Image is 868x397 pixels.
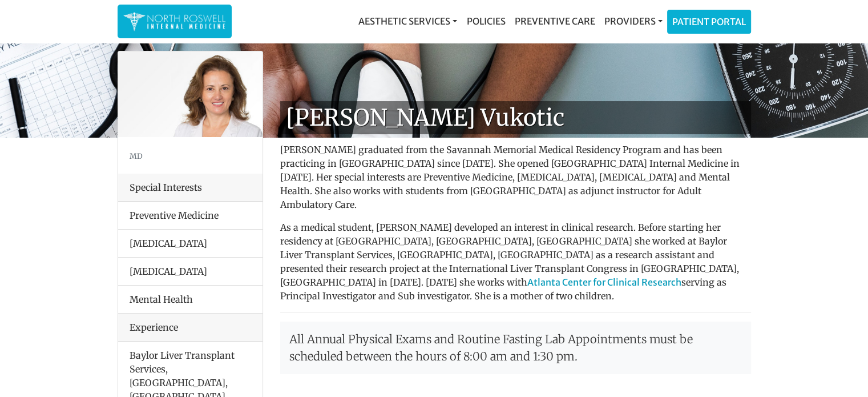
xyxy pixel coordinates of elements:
[527,276,681,288] a: Atlanta Center for Clinical Research
[130,151,143,161] small: MD
[599,10,667,33] a: Providers
[118,51,263,137] img: Dr. Goga Vukotis
[118,257,263,286] li: [MEDICAL_DATA]
[462,10,510,33] a: Policies
[118,229,263,258] li: [MEDICAL_DATA]
[118,285,263,314] li: Mental Health
[118,174,263,202] div: Special Interests
[354,10,462,33] a: Aesthetic Services
[668,10,750,33] a: Patient Portal
[510,10,599,33] a: Preventive Care
[123,10,226,33] img: North Roswell Internal Medicine
[280,101,751,134] h1: [PERSON_NAME] Vukotic
[280,322,751,374] p: All Annual Physical Exams and Routine Fasting Lab Appointments must be scheduled between the hour...
[118,202,263,230] li: Preventive Medicine
[280,143,751,211] p: [PERSON_NAME] graduated from the Savannah Memorial Medical Residency Program and has been practic...
[280,220,751,303] p: As a medical student, [PERSON_NAME] developed an interest in clinical research. Before starting h...
[118,314,263,342] div: Experience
